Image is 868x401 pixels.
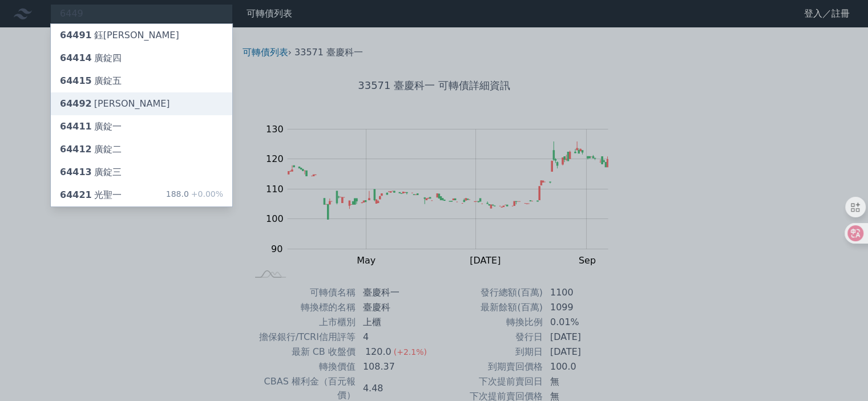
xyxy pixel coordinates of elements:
a: 64413廣錠三 [51,161,232,184]
a: 64411廣錠一 [51,115,232,138]
span: 64491 [60,30,92,40]
div: 廣錠二 [60,143,122,156]
span: 64492 [60,98,92,109]
div: 188.0 [166,188,223,202]
span: 64411 [60,121,92,132]
div: 廣錠三 [60,165,122,179]
div: 光聖一 [60,188,122,202]
div: [PERSON_NAME] [60,97,170,111]
a: 64414廣錠四 [51,47,232,70]
a: 64421光聖一 188.0+0.00% [51,184,232,206]
span: 64415 [60,75,92,86]
span: +0.00% [189,189,223,199]
span: 64414 [60,52,92,63]
div: 廣錠一 [60,120,122,133]
div: 廣錠四 [60,51,122,65]
span: 64413 [60,167,92,177]
span: 64421 [60,189,92,200]
a: 64415廣錠五 [51,70,232,92]
a: 64492[PERSON_NAME] [51,92,232,115]
span: 64412 [60,144,92,155]
div: 廣錠五 [60,74,122,88]
div: 鈺[PERSON_NAME] [60,29,179,42]
a: 64491鈺[PERSON_NAME] [51,24,232,47]
a: 64412廣錠二 [51,138,232,161]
